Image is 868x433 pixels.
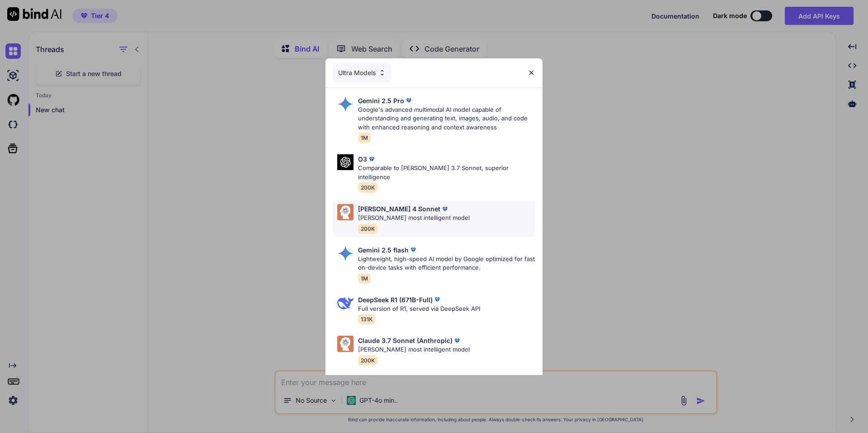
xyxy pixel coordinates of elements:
img: premium [404,96,413,105]
p: [PERSON_NAME] most intelligent model [358,214,470,223]
img: Pick Models [337,96,354,112]
p: [PERSON_NAME] most intelligent model [358,345,470,354]
p: Claude 3.7 Sonnet (Anthropic) [358,336,453,345]
p: Comparable to [PERSON_NAME] 3.7 Sonnet, superior intelligence [358,164,535,181]
img: premium [367,155,376,164]
img: Pick Models [337,245,354,262]
span: 131K [358,314,375,324]
img: Pick Models [337,336,354,352]
p: Lightweight, high-speed AI model by Google optimized for fast on-device tasks with efficient perf... [358,255,535,272]
p: [PERSON_NAME] 4 Sonnet [358,204,440,214]
p: Google's advanced multimodal AI model capable of understanding and generating text, images, audio... [358,105,535,132]
img: Pick Models [378,69,386,76]
img: premium [433,295,442,304]
div: Ultra Models [333,63,392,83]
span: 1M [358,273,371,284]
img: Pick Models [337,204,354,220]
img: close [528,69,535,76]
span: 200K [358,355,377,366]
span: 200K [358,182,377,193]
p: Full version of R1, served via DeepSeek API [358,305,480,314]
p: O3 [358,154,367,164]
img: Pick Models [337,154,354,170]
p: Gemini 2.5 flash [358,245,409,255]
span: 200K [358,224,377,234]
img: premium [409,245,418,254]
img: Pick Models [337,295,354,311]
p: Gemini 2.5 Pro [358,96,404,105]
span: 1M [358,133,371,143]
img: premium [440,205,449,214]
p: DeepSeek R1 (671B-Full) [358,295,433,305]
img: premium [453,336,462,345]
